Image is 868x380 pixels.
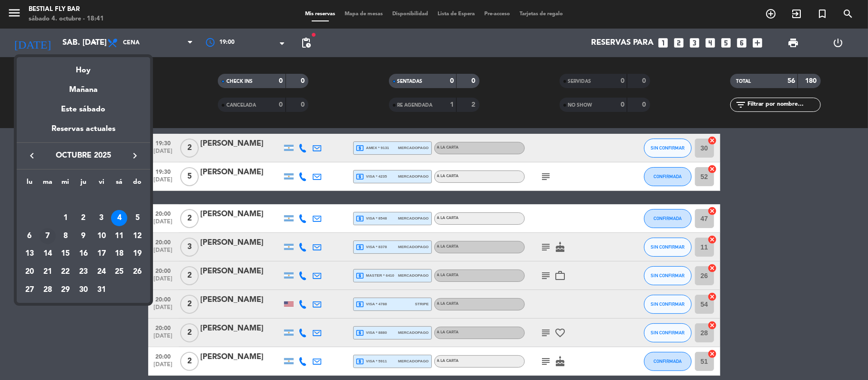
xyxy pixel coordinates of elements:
td: 28 de octubre de 2025 [39,281,57,299]
div: 14 [40,246,56,262]
div: Hoy [17,57,150,77]
div: 30 [75,282,92,298]
div: 17 [93,246,110,262]
div: 22 [57,264,73,280]
div: 23 [75,264,92,280]
td: 21 de octubre de 2025 [39,263,57,281]
td: 3 de octubre de 2025 [92,209,111,227]
td: 18 de octubre de 2025 [111,245,129,263]
div: 26 [129,264,145,280]
div: 21 [40,264,56,280]
div: 18 [111,246,127,262]
th: lunes [20,177,39,191]
td: 1 de octubre de 2025 [56,209,74,227]
div: 5 [129,210,145,226]
th: viernes [92,177,111,191]
td: 24 de octubre de 2025 [92,263,111,281]
div: 1 [57,210,73,226]
td: 5 de octubre de 2025 [128,209,146,227]
td: 15 de octubre de 2025 [56,245,74,263]
button: keyboard_arrow_left [23,150,41,162]
div: Reservas actuales [17,123,150,142]
td: 31 de octubre de 2025 [92,281,111,299]
td: 4 de octubre de 2025 [111,209,129,227]
th: martes [39,177,57,191]
td: 27 de octubre de 2025 [20,281,39,299]
div: 4 [111,210,127,226]
div: 6 [21,228,38,244]
th: domingo [128,177,146,191]
button: keyboard_arrow_right [126,150,143,162]
td: 13 de octubre de 2025 [20,245,39,263]
th: miércoles [56,177,74,191]
div: 2 [75,210,92,226]
td: 26 de octubre de 2025 [128,263,146,281]
td: 25 de octubre de 2025 [111,263,129,281]
td: 10 de octubre de 2025 [92,227,111,245]
div: 24 [93,264,110,280]
th: sábado [111,177,129,191]
td: 22 de octubre de 2025 [56,263,74,281]
div: 11 [111,228,127,244]
td: 30 de octubre de 2025 [74,281,92,299]
td: 19 de octubre de 2025 [128,245,146,263]
td: 6 de octubre de 2025 [20,227,39,245]
td: 9 de octubre de 2025 [74,227,92,245]
td: 8 de octubre de 2025 [56,227,74,245]
div: 16 [75,246,92,262]
div: 27 [21,282,38,298]
td: 20 de octubre de 2025 [20,263,39,281]
div: 7 [40,228,56,244]
div: 12 [129,228,145,244]
td: 12 de octubre de 2025 [128,227,146,245]
td: OCT. [20,191,146,209]
div: Mañana [17,77,150,96]
div: 19 [129,246,145,262]
div: 28 [40,282,56,298]
div: Este sábado [17,96,150,123]
td: 2 de octubre de 2025 [74,209,92,227]
i: keyboard_arrow_right [129,150,141,161]
td: 11 de octubre de 2025 [111,227,129,245]
div: 31 [93,282,110,298]
div: 29 [57,282,73,298]
div: 8 [57,228,73,244]
div: 25 [111,264,127,280]
div: 10 [93,228,110,244]
th: jueves [74,177,92,191]
i: keyboard_arrow_left [26,150,38,161]
div: 15 [57,246,73,262]
div: 9 [75,228,92,244]
div: 13 [21,246,38,262]
div: 3 [93,210,110,226]
div: 20 [21,264,38,280]
td: 17 de octubre de 2025 [92,245,111,263]
td: 29 de octubre de 2025 [56,281,74,299]
td: 16 de octubre de 2025 [74,245,92,263]
td: 23 de octubre de 2025 [74,263,92,281]
span: octubre 2025 [41,150,126,162]
td: 7 de octubre de 2025 [39,227,57,245]
td: 14 de octubre de 2025 [39,245,57,263]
